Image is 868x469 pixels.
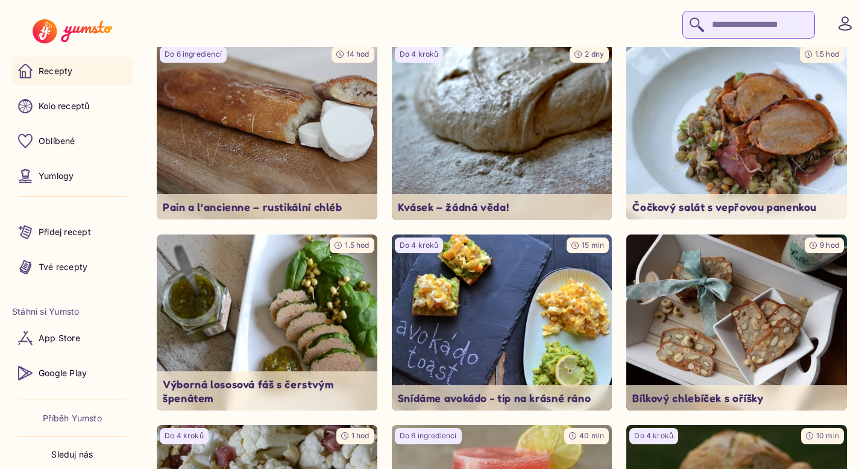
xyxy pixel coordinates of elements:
a: Kolo receptů [12,92,133,121]
p: Sleduj nás [51,449,93,461]
a: undefined1.5 hodVýborná lososová fáš s čerstvým špenátem [157,234,377,411]
a: undefinedDo 4 kroků15 minSnídáme avokádo - tip na krásné ráno [392,234,612,411]
a: undefined1.5 hodČočkový salát s vepřovou panenkou [626,43,847,220]
p: Google Play [39,367,87,379]
p: Kvásek – žádná věda! [398,200,606,214]
span: 9 hod [820,241,839,250]
p: Do 4 kroků [400,241,439,251]
p: Do 4 kroků [165,431,204,441]
p: Bílkový chlebíček s oříšky [632,391,841,405]
p: Recepty [39,65,72,77]
span: 1.5 hod [345,241,369,250]
a: Tvé recepty [12,253,133,282]
p: Do 4 kroků [400,49,439,60]
img: Yumsto logo [33,19,112,43]
img: undefined [392,234,612,411]
p: Do 6 ingrediencí [400,431,457,441]
p: Tvé recepty [39,261,87,273]
a: Oblíbené [12,127,133,156]
img: undefined [626,234,847,411]
img: undefined [157,43,377,220]
img: undefined [157,234,377,411]
span: 1.5 hod [815,49,839,58]
p: Kolo receptů [39,100,90,112]
img: undefined [392,43,612,220]
p: Do 6 ingrediencí [165,49,222,60]
p: Výborná lososová fáš s čerstvým špenátem [163,377,371,404]
span: 15 min [582,241,604,250]
span: 2 dny [585,49,604,58]
a: Recepty [12,57,133,86]
a: Google Play [12,359,133,388]
a: undefinedDo 6 ingrediencí14 hodPain a l’ancienne – rustikální chléb [157,43,377,220]
span: 1 hod [351,431,370,440]
a: undefinedDo 4 kroků2 dnyKvásek – žádná věda! [392,43,612,220]
p: App Store [39,332,80,344]
a: Yumlogy [12,162,133,190]
p: Oblíbené [39,135,75,147]
span: 10 min [816,431,839,440]
a: undefined9 hodBílkový chlebíček s oříšky [626,234,847,411]
li: Stáhni si Yumsto [12,306,133,318]
p: Přidej recept [39,226,91,238]
img: undefined [626,43,847,220]
p: Snídáme avokádo - tip na krásné ráno [398,391,606,405]
span: 40 min [579,431,604,440]
p: Yumlogy [39,170,74,182]
a: App Store [12,324,133,353]
p: Čočkový salát s vepřovou panenkou [632,200,841,214]
span: 14 hod [347,49,370,58]
p: Pain a l’ancienne – rustikální chléb [163,200,371,214]
p: Do 4 kroků [634,431,673,441]
a: Příběh Yumsto [43,412,102,424]
a: Přidej recept [12,218,133,247]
